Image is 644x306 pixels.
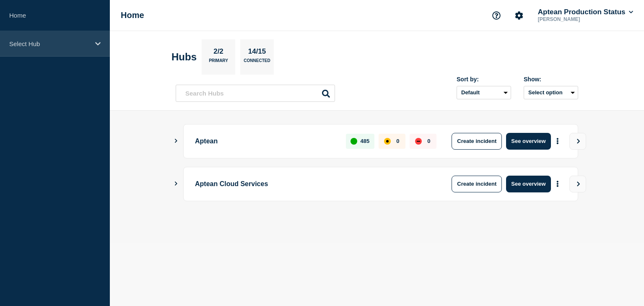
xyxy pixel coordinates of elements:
button: See overview [506,133,551,150]
button: Select option [524,86,578,99]
button: Show Connected Hubs [174,138,178,144]
button: Account settings [510,7,528,24]
div: Sort by: [457,76,511,83]
p: Aptean [195,133,336,150]
p: Primary [209,58,228,67]
p: [PERSON_NAME] [536,16,623,22]
p: Aptean Cloud Services [195,176,427,192]
p: 0 [396,138,399,144]
button: View [569,176,586,192]
button: Create incident [452,133,502,150]
button: Create incident [452,176,502,192]
div: affected [384,138,391,145]
button: More actions [552,133,563,149]
select: Sort by [457,86,511,99]
h1: Home [121,10,144,20]
input: Search Hubs [176,85,335,102]
button: Aptean Production Status [536,8,635,16]
p: 485 [361,138,370,144]
button: Show Connected Hubs [174,181,178,187]
h2: Hubs [171,51,197,63]
p: Select Hub [9,40,90,47]
button: More actions [552,176,563,192]
button: See overview [506,176,551,192]
p: Connected [244,58,270,67]
div: up [351,138,357,145]
button: View [569,133,586,150]
p: 14/15 [245,47,269,58]
button: Support [488,7,505,24]
div: down [415,138,422,145]
p: 0 [427,138,430,144]
p: 2/2 [210,47,227,58]
div: Show: [524,76,578,83]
